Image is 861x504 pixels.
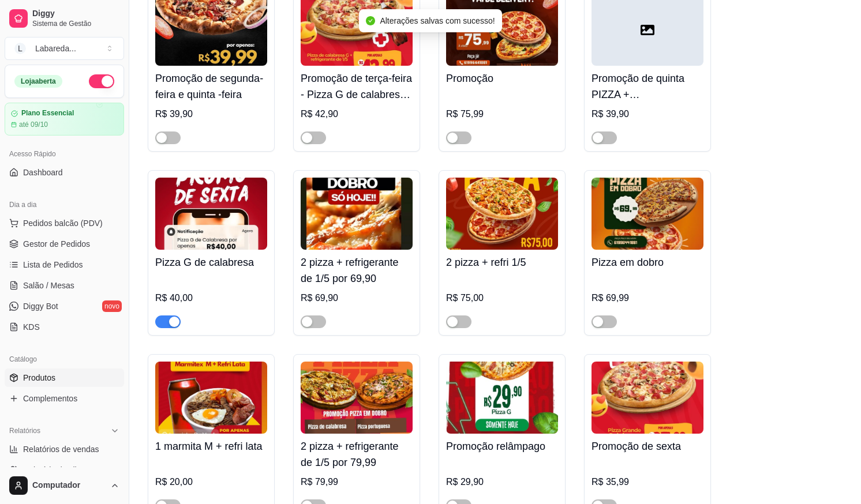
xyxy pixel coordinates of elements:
[446,178,558,250] img: product-image
[446,475,558,489] div: R$ 29,90
[5,5,124,32] a: DiggySistema de Gestão
[5,37,124,60] button: Select a team
[5,389,124,408] a: Complementos
[23,393,77,404] span: Complementos
[14,43,26,54] span: L
[23,259,83,270] span: Lista de Pedidos
[89,74,114,88] button: Alterar Status
[5,350,124,368] div: Catálogo
[5,103,124,136] a: Plano Essencialaté 09/10
[446,438,558,454] h4: Promoção relâmpago
[5,255,124,274] a: Lista de Pedidos
[155,475,267,489] div: R$ 20,00
[23,300,58,312] span: Diggy Bot
[446,291,558,305] div: R$ 75,00
[301,475,413,489] div: R$ 79,99
[5,145,124,163] div: Acesso Rápido
[380,16,495,25] span: Alterações salvas com sucesso!
[155,254,267,270] h4: Pizza G de calabresa
[592,291,703,305] div: R$ 69,99
[446,362,558,434] img: product-image
[155,178,267,250] img: product-image
[301,107,413,121] div: R$ 42,90
[23,464,96,476] span: Relatório de clientes
[23,167,63,178] span: Dashboard
[9,426,40,435] span: Relatórios
[35,43,76,54] div: Labareda ...
[301,291,413,305] div: R$ 69,90
[14,75,62,88] div: Loja aberta
[5,235,124,253] a: Gestor de Pedidos
[155,70,267,103] h4: Promoção de segunda-feira e quinta -feira
[5,163,124,182] a: Dashboard
[23,217,103,229] span: Pedidos balcão (PDV)
[301,362,413,434] img: product-image
[5,472,124,499] button: Computador
[446,107,558,121] div: R$ 75,99
[23,321,40,333] span: KDS
[301,70,413,103] h4: Promoção de terça-feira - Pizza G de calabresa + refrigerante de 1/5
[592,362,703,434] img: product-image
[5,214,124,232] button: Pedidos balcão (PDV)
[446,254,558,270] h4: 2 pizza + refri 1/5
[301,254,413,287] h4: 2 pizza + refrigerante de 1/5 por 69,90
[23,443,99,455] span: Relatórios de vendas
[592,254,703,270] h4: Pizza em dobro
[32,9,119,19] span: Diggy
[23,238,90,250] span: Gestor de Pedidos
[32,19,119,28] span: Sistema de Gestão
[155,438,267,454] h4: 1 marmita M + refri lata
[366,16,375,25] span: check-circle
[32,480,106,491] span: Computador
[5,368,124,387] a: Produtos
[23,280,74,291] span: Salão / Mesas
[592,475,703,489] div: R$ 35,99
[5,276,124,295] a: Salão / Mesas
[5,297,124,315] a: Diggy Botnovo
[19,120,48,129] article: até 09/10
[5,461,124,479] a: Relatório de clientes
[155,291,267,305] div: R$ 40,00
[301,438,413,471] h4: 2 pizza + refrigerante de 1/5 por 79,99
[5,318,124,336] a: KDS
[21,109,74,118] article: Plano Essencial
[155,362,267,434] img: product-image
[592,178,703,250] img: product-image
[155,107,267,121] div: R$ 39,90
[23,372,55,383] span: Produtos
[301,178,413,250] img: product-image
[5,195,124,214] div: Dia a dia
[592,70,703,103] h4: Promoção de quinta PIZZA + REFRIGERANTE 1/5
[446,70,558,86] h4: Promoção
[592,438,703,454] h4: Promoção de sexta
[592,107,703,121] div: R$ 39,90
[5,440,124,458] a: Relatórios de vendas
